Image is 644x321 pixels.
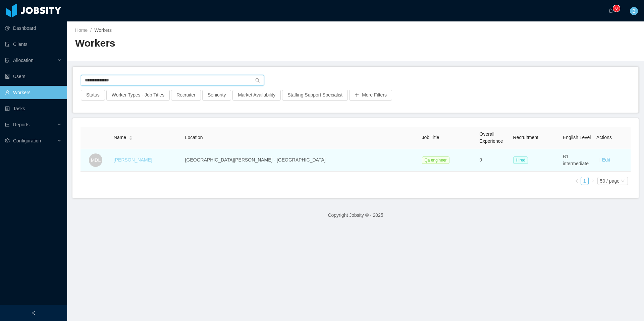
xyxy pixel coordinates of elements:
i: icon: solution [5,58,10,63]
span: Name [114,134,126,141]
h2: Workers [75,37,356,50]
span: Qa engineer [422,156,449,164]
button: Staffing Support Specialist [282,90,348,101]
footer: Copyright Jobsity © - 2025 [67,204,644,227]
i: icon: line-chart [5,122,10,127]
span: Configuration [13,138,41,143]
button: Seniority [202,90,231,101]
span: Job Title [422,135,439,140]
a: Home [75,27,88,33]
button: Market Availability [232,90,281,101]
a: [PERSON_NAME] [114,157,152,163]
span: Actions [596,135,612,140]
a: 1 [581,177,588,185]
a: icon: pie-chartDashboard [5,21,62,35]
button: Worker Types - Job Titles [106,90,170,101]
div: Sort [129,135,133,139]
i: icon: search [255,78,260,83]
span: Overall Experience [480,131,503,144]
span: Hired [513,156,528,164]
span: B [632,7,635,15]
a: icon: userWorkers [5,86,62,99]
td: [GEOGRAPHIC_DATA][PERSON_NAME] - [GEOGRAPHIC_DATA] [182,149,419,172]
span: English Level [563,135,591,140]
a: Edit [602,157,610,163]
div: 50 / page [600,177,620,185]
span: Allocation [13,58,34,63]
li: Previous Page [573,177,581,185]
span: Location [185,135,203,140]
td: B1 intermediate [560,149,594,172]
span: Recruitment [513,135,538,140]
a: icon: robotUsers [5,70,62,83]
i: icon: caret-up [129,135,133,137]
i: icon: left [575,179,579,183]
i: icon: right [591,179,595,183]
button: Recruiter [171,90,201,101]
button: icon: plusMore Filters [349,90,392,101]
button: Status [81,90,105,101]
i: icon: setting [5,138,10,143]
i: icon: down [621,179,625,184]
a: icon: profileTasks [5,102,62,115]
sup: 0 [613,5,620,12]
span: MDL [91,153,101,167]
span: Reports [13,122,30,127]
i: icon: caret-down [129,137,133,139]
li: Next Page [589,177,597,185]
i: icon: bell [608,8,613,13]
li: 1 [581,177,589,185]
span: / [90,27,92,33]
span: Workers [94,27,112,33]
td: 9 [477,149,511,172]
a: Hired [513,157,531,163]
a: icon: auditClients [5,38,62,51]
